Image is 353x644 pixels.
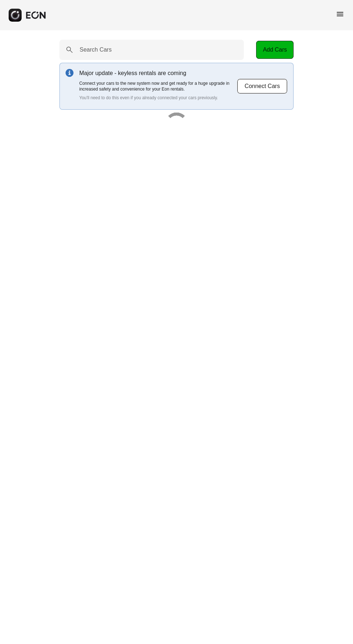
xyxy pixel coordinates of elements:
img: info [66,69,73,77]
p: Major update - keyless rentals are coming [79,69,237,78]
button: Add Cars [256,41,294,59]
span: menu [336,10,344,18]
p: Connect your cars to the new system now and get ready for a huge upgrade in increased safety and ... [79,80,237,92]
p: You'll need to do this even if you already connected your cars previously. [79,95,237,101]
button: Connect Cars [237,79,287,94]
label: Search Cars [80,45,112,54]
